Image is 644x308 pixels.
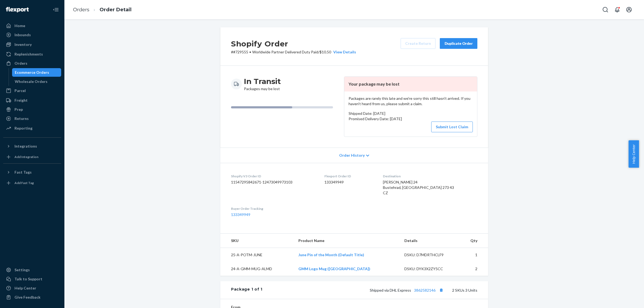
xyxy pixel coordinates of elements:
button: Duplicate Order [440,38,477,49]
button: Open Search Box [600,4,611,15]
a: Reporting [3,124,61,133]
span: Worldwide Partner Delivered Duty Paid [252,50,318,54]
dd: 133349949 [324,179,374,185]
th: Details [400,234,459,248]
button: Help Center [628,140,639,168]
a: Order Detail [100,7,131,13]
div: Packages may be lost [244,76,281,91]
button: Create Return [401,38,436,49]
span: Shipped via DHL Express [370,288,445,292]
td: 1 [459,248,488,262]
dt: Shopify V3 Order ID [231,174,316,178]
div: Add Fast Tag [14,181,34,185]
td: 2 [459,262,488,276]
a: Talk to Support [3,275,61,283]
a: Home [3,21,61,30]
button: Submit Lost Claim [431,122,473,132]
td: 25-A-POTM-JUNE [220,248,294,262]
div: DSKU: DYK3X2ZY5CC [404,266,455,272]
div: Package 1 of 1 [231,287,262,294]
th: Qty [459,234,488,248]
div: Settings [14,267,30,273]
td: 24-A-GMM-MUG-ALMD [220,262,294,276]
a: Prep [3,105,61,114]
a: June Pin of the Month (Default Title) [298,252,364,257]
a: Replenishments [3,50,61,58]
h3: In Transit [244,76,281,86]
button: Close Navigation [50,4,61,15]
a: GMM Logo Mug ([GEOGRAPHIC_DATA]) [298,266,370,271]
th: SKU [220,234,294,248]
div: Returns [14,116,29,121]
span: [PERSON_NAME] 24 Bustehrad, [GEOGRAPHIC_DATA] 273 43 CZ [383,180,454,195]
div: Freight [14,98,28,103]
div: Wholesale Orders [15,79,47,84]
a: Inventory [3,40,61,49]
button: Fast Tags [3,168,61,177]
a: Add Integration [3,153,61,161]
a: 133349949 [231,212,250,217]
div: Home [14,23,25,28]
div: Reporting [14,126,32,131]
a: Wholesale Orders [12,77,61,86]
button: Copy tracking number [438,287,445,294]
div: Parcel [14,88,26,93]
button: Open account menu [624,4,634,15]
a: Inbounds [3,31,61,39]
div: Integrations [14,144,37,149]
button: View Details [331,49,356,55]
button: Open notifications [612,4,623,15]
p: Promised Delivery Date: [DATE] [349,116,473,122]
div: Prep [14,107,23,112]
div: Add Integration [14,155,38,159]
div: DSKU: D7MDRTHCLF9 [404,252,455,258]
p: Packages are rarely this late and we're sorry this still hasn't arrived. If you haven't heard fro... [349,96,473,107]
span: Order History [339,153,365,158]
dd: 11547295842671-12473049973103 [231,179,316,185]
a: Parcel [3,86,61,95]
div: Replenishments [14,52,43,57]
div: Talk to Support [14,276,42,282]
a: Freight [3,96,61,105]
a: 3862582146 [414,288,436,292]
a: Orders [3,59,61,68]
header: Your package may be lost [344,77,477,91]
ol: breadcrumbs [69,2,136,18]
dt: Destination [383,174,477,178]
dt: Buyer Order Tracking [231,206,316,211]
p: Shipped Date: [DATE] [349,111,473,116]
button: Integrations [3,142,61,151]
p: # #729555 / $10.50 [231,49,356,55]
a: Help Center [3,284,61,292]
h2: Shopify Order [231,38,356,49]
div: Inventory [14,42,32,47]
div: Orders [14,61,27,66]
div: Inbounds [14,32,31,38]
th: Product Name [294,234,400,248]
a: Add Fast Tag [3,179,61,187]
div: Help Center [14,285,36,291]
img: Flexport logo [6,7,29,12]
div: Ecommerce Orders [15,70,49,75]
button: Give Feedback [3,293,61,302]
span: • [249,50,251,54]
a: Settings [3,266,61,274]
div: Duplicate Order [444,41,473,46]
dt: Flexport Order ID [324,174,374,178]
a: Returns [3,114,61,123]
div: 2 SKUs 3 Units [262,287,477,294]
a: Orders [73,7,89,13]
a: Ecommerce Orders [12,68,61,77]
div: Give Feedback [14,295,41,300]
div: Fast Tags [14,170,32,175]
